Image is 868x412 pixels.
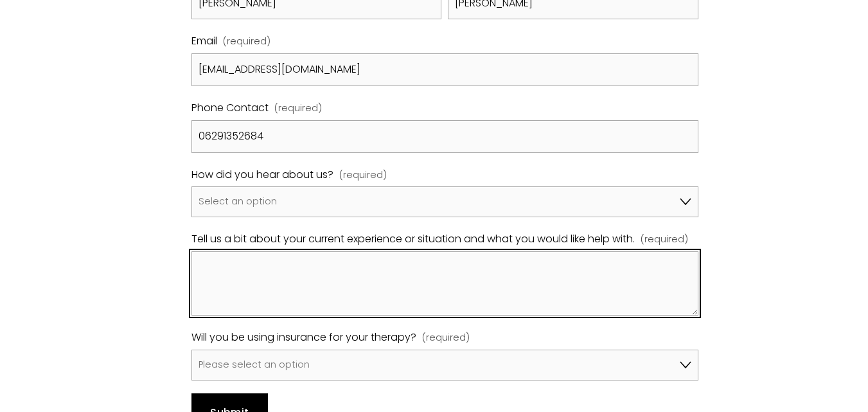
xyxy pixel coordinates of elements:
[191,166,333,184] span: How did you hear about us?
[191,32,217,51] span: Email
[339,167,387,184] span: (required)
[422,330,470,346] span: (required)
[191,230,635,249] span: Tell us a bit about your current experience or situation and what you would like help with.
[223,33,270,50] span: (required)
[641,231,688,248] span: (required)
[191,350,698,381] select: Will you be using insurance for your therapy?
[191,328,416,347] span: Will you be using insurance for your therapy?
[191,99,269,118] span: Phone Contact
[274,100,322,117] span: (required)
[191,186,698,217] select: How did you hear about us?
